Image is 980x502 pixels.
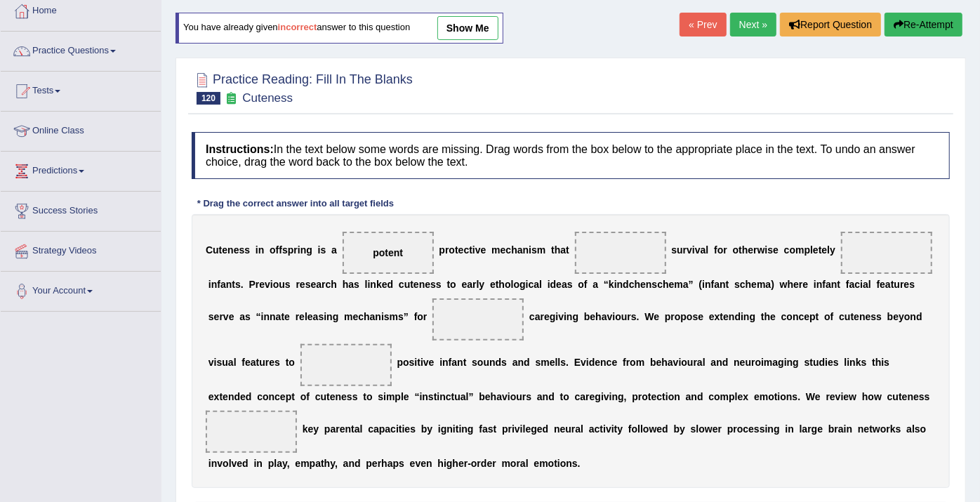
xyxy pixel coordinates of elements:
[753,244,757,256] b: r
[855,279,861,290] b: c
[675,311,681,322] b: o
[846,279,849,290] b: f
[1,152,161,187] a: Predictions
[799,279,802,290] b: r
[640,279,646,290] b: e
[849,279,855,290] b: a
[331,244,337,256] b: a
[206,143,274,155] b: Instructions:
[555,311,558,322] b: i
[784,244,790,256] b: c
[472,279,476,290] b: r
[733,244,739,256] b: o
[232,279,235,290] b: t
[192,132,950,179] h4: In the text below some words are missing. Drag words from the box below to the appropriate place ...
[868,279,871,290] b: l
[472,244,475,256] b: i
[644,311,654,322] b: W
[823,279,826,290] b: f
[687,244,692,256] b: v
[765,244,768,256] b: i
[795,244,804,256] b: m
[904,279,910,290] b: e
[279,279,285,290] b: u
[296,311,299,322] b: r
[556,279,562,290] b: e
[714,279,720,290] b: a
[637,311,640,322] b: .
[331,279,337,290] b: h
[311,279,317,290] b: e
[771,279,774,290] b: )
[430,279,436,290] b: s
[1,112,161,147] a: Online Class
[284,311,290,322] b: e
[375,311,381,322] b: n
[239,244,245,256] b: s
[467,279,472,290] b: a
[439,244,445,256] b: p
[578,279,584,290] b: o
[326,279,331,290] b: c
[293,244,297,256] b: r
[900,279,903,290] b: r
[282,244,288,256] b: s
[714,244,717,256] b: f
[541,311,544,322] b: r
[757,279,765,290] b: m
[885,13,962,37] button: Re-Attempt
[273,279,279,290] b: o
[780,13,881,37] button: Report Question
[399,279,404,290] b: c
[551,244,555,256] b: t
[381,311,384,322] b: i
[382,279,388,290] b: e
[1,272,161,307] a: Your Account
[278,22,317,33] b: incorrect
[766,279,772,290] b: a
[217,279,220,290] b: f
[863,279,868,290] b: a
[562,279,567,290] b: a
[670,311,674,322] b: r
[748,244,753,256] b: e
[663,279,669,290] b: h
[693,311,698,322] b: s
[523,244,529,256] b: n
[534,279,539,290] b: a
[804,244,811,256] b: p
[270,279,273,290] b: i
[575,232,666,274] span: Drop target
[819,244,822,256] b: t
[365,279,368,290] b: l
[404,279,411,290] b: u
[321,244,326,256] b: s
[306,244,312,256] b: g
[244,244,250,256] b: s
[279,244,282,256] b: f
[318,311,324,322] b: s
[680,13,726,37] a: « Prev
[734,279,740,290] b: s
[529,311,535,322] b: c
[631,311,637,322] b: s
[477,279,479,290] b: l
[348,279,354,290] b: a
[305,311,307,322] b: l
[239,311,245,322] b: a
[635,279,641,290] b: h
[276,244,279,256] b: f
[496,279,499,290] b: t
[1,72,161,107] a: Tests
[517,244,523,256] b: a
[214,311,220,322] b: e
[822,244,828,256] b: e
[445,244,449,256] b: r
[548,279,550,290] b: i
[259,279,265,290] b: e
[307,311,313,322] b: e
[501,244,506,256] b: e
[514,279,520,290] b: o
[370,279,376,290] b: n
[256,311,261,322] b: “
